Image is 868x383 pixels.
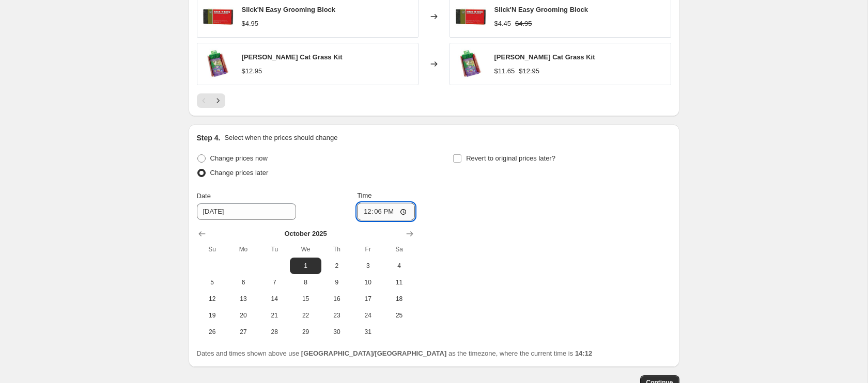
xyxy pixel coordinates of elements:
th: Friday [352,241,383,258]
span: Mo [232,245,255,253]
span: 7 [263,278,286,286]
span: 30 [326,328,348,336]
button: Thursday October 30 2025 [321,324,352,340]
button: Monday October 20 2025 [228,307,259,324]
span: 22 [294,311,317,320]
button: Saturday October 18 2025 [383,291,414,307]
span: Change prices later [210,169,269,177]
span: Date [197,192,211,200]
span: 15 [294,295,317,303]
th: Wednesday [290,241,321,258]
span: 1 [294,262,317,270]
b: 14:12 [575,349,592,357]
strike: $12.95 [519,66,539,76]
button: Saturday October 4 2025 [383,258,414,274]
button: Monday October 6 2025 [228,274,259,291]
button: Saturday October 11 2025 [383,274,414,291]
span: Tu [263,245,286,253]
span: 13 [232,295,255,303]
strike: $4.95 [515,19,532,29]
span: 28 [263,328,286,336]
span: We [294,245,317,253]
span: Change prices now [210,154,268,162]
span: 27 [232,328,255,336]
span: 3 [357,262,379,270]
button: Thursday October 2 2025 [321,258,352,274]
span: 2 [326,262,348,270]
b: [GEOGRAPHIC_DATA]/[GEOGRAPHIC_DATA] [301,349,446,357]
div: $11.65 [494,66,515,76]
span: 23 [326,311,348,320]
p: Select when the prices should change [224,133,337,143]
button: Show previous month, September 2025 [195,227,209,241]
button: Sunday October 12 2025 [197,291,228,307]
span: Slick'N Easy Grooming Block [494,6,588,13]
span: 4 [388,262,410,270]
th: Tuesday [259,241,290,258]
span: [PERSON_NAME] Cat Grass Kit [494,53,595,61]
button: Friday October 10 2025 [352,274,383,291]
span: Fr [357,245,379,253]
span: 19 [201,311,224,320]
div: $12.95 [242,66,262,76]
span: 21 [263,311,286,320]
h2: Step 4. [197,133,221,143]
span: [PERSON_NAME] Cat Grass Kit [242,53,343,61]
span: 5 [201,278,224,286]
span: 20 [232,311,255,320]
th: Sunday [197,241,228,258]
button: Show next month, November 2025 [402,227,417,241]
nav: Pagination [197,93,225,108]
span: 26 [201,328,224,336]
span: 17 [357,295,379,303]
div: $4.95 [242,19,259,29]
button: Friday October 3 2025 [352,258,383,274]
button: Monday October 27 2025 [228,324,259,340]
span: 10 [357,278,379,286]
button: Friday October 24 2025 [352,307,383,324]
span: 14 [263,295,286,303]
button: Wednesday October 29 2025 [290,324,321,340]
span: Slick'N Easy Grooming Block [242,6,336,13]
span: 6 [232,278,255,286]
button: Sunday October 5 2025 [197,274,228,291]
span: Sa [388,245,410,253]
button: Wednesday October 8 2025 [290,274,321,291]
button: Saturday October 25 2025 [383,307,414,324]
button: Friday October 17 2025 [352,291,383,307]
th: Monday [228,241,259,258]
input: 12:00 [357,203,415,220]
span: Revert to original prices later? [466,154,555,162]
button: Wednesday October 15 2025 [290,291,321,307]
button: Wednesday October 22 2025 [290,307,321,324]
span: 12 [201,295,224,303]
span: Su [201,245,224,253]
button: Thursday October 23 2025 [321,307,352,324]
th: Thursday [321,241,352,258]
img: 987106_80x.jpg [455,1,486,32]
button: Sunday October 19 2025 [197,307,228,324]
button: Wednesday October 1 2025 [290,258,321,274]
button: Monday October 13 2025 [228,291,259,307]
span: 18 [388,295,410,303]
span: 16 [326,295,348,303]
button: Thursday October 9 2025 [321,274,352,291]
span: Time [357,191,371,199]
button: Next [211,93,225,108]
th: Saturday [383,241,414,258]
span: 25 [388,311,410,320]
button: Thursday October 16 2025 [321,291,352,307]
button: Tuesday October 28 2025 [259,324,290,340]
div: $4.45 [494,19,512,29]
button: Friday October 31 2025 [352,324,383,340]
img: 987106_80x.jpg [203,1,234,32]
span: 29 [294,328,317,336]
span: 24 [357,311,379,320]
input: 9/30/2025 [197,203,296,220]
button: Tuesday October 14 2025 [259,291,290,307]
button: Tuesday October 21 2025 [259,307,290,324]
span: 9 [326,278,348,286]
button: Sunday October 26 2025 [197,324,228,340]
span: Dates and times shown above use as the timezone, where the current time is [197,349,593,357]
span: 11 [388,278,410,286]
